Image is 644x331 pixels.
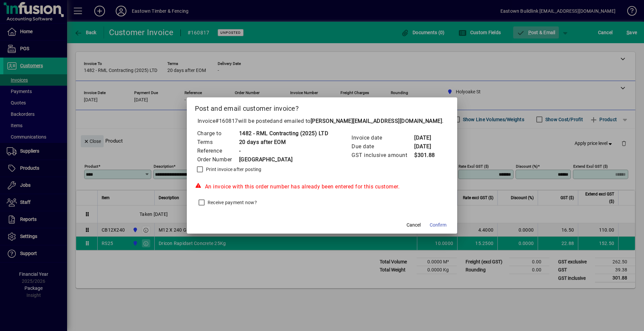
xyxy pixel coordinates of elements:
[414,151,441,160] td: $301.88
[407,222,421,229] span: Cancel
[197,155,239,164] td: Order Number
[430,222,446,229] span: Confirm
[195,183,449,191] div: An invoice with this order number has already been entered for this customer.
[414,134,441,142] td: [DATE]
[197,138,239,147] td: Terms
[414,142,441,151] td: [DATE]
[351,142,414,151] td: Due date
[239,129,329,138] td: 1482 - RML Contracting (2025) LTD
[195,117,449,125] p: Invoice will be posted .
[206,199,257,206] label: Receive payment now?
[403,219,424,231] button: Cancel
[273,118,442,124] span: and emailed to
[239,155,329,164] td: [GEOGRAPHIC_DATA]
[187,97,458,117] h2: Post and email customer invoice?
[427,219,449,231] button: Confirm
[239,147,329,155] td: -
[215,118,238,124] span: #160817
[239,138,329,147] td: 20 days after EOM
[351,134,414,142] td: Invoice date
[311,118,442,124] b: [PERSON_NAME][EMAIL_ADDRESS][DOMAIN_NAME]
[351,151,414,160] td: GST inclusive amount
[197,147,239,155] td: Reference
[197,129,239,138] td: Charge to
[205,166,262,173] label: Print invoice after posting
